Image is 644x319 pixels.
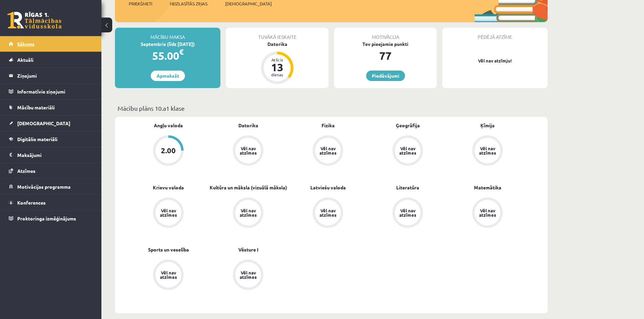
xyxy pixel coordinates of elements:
a: Konferences [9,195,93,210]
a: Vēl nav atzīmes [448,197,527,229]
a: Proktoringa izmēģinājums [9,211,93,226]
a: Angļu valoda [154,122,183,129]
a: Datorika Atlicis 13 dienas [226,41,329,85]
span: Aktuāli [17,57,33,63]
span: Digitālie materiāli [17,136,57,142]
a: Atzīmes [9,163,93,179]
a: Apmaksāt [151,71,185,81]
legend: Maksājumi [17,147,93,163]
a: Literatūra [396,184,419,191]
a: Mācību materiāli [9,100,93,115]
div: Mācību maksa [115,28,220,41]
div: Motivācija [334,28,437,41]
span: Sākums [17,41,34,47]
div: 77 [334,48,437,64]
div: Vēl nav atzīmes [398,146,417,155]
a: Vēl nav atzīmes [208,135,288,167]
a: Vēl nav atzīmes [208,260,288,291]
span: Motivācijas programma [17,184,71,190]
a: Ķīmija [480,122,495,129]
a: Maksājumi [9,147,93,163]
span: Proktoringa izmēģinājums [17,215,76,221]
div: 13 [267,62,287,73]
a: Sākums [9,36,93,52]
a: Aktuāli [9,52,93,68]
a: Digitālie materiāli [9,131,93,147]
a: Vēl nav atzīmes [288,135,368,167]
a: Sports un veselība [148,246,189,253]
a: Krievu valoda [153,184,184,191]
a: Piedāvājumi [366,71,405,81]
a: Vēsture I [238,246,258,253]
div: Vēl nav atzīmes [398,208,417,217]
span: Mācību materiāli [17,104,55,110]
a: Ģeogrāfija [396,122,420,129]
div: Vēl nav atzīmes [239,270,258,279]
a: Datorika [238,122,258,129]
span: Konferences [17,200,46,206]
a: Vēl nav atzīmes [288,197,368,229]
a: Fizika [321,122,335,129]
div: Vēl nav atzīmes [478,146,497,155]
div: Vēl nav atzīmes [239,208,258,217]
a: Informatīvie ziņojumi [9,84,93,99]
div: dienas [267,73,287,77]
a: Vēl nav atzīmes [368,197,448,229]
div: Vēl nav atzīmes [159,270,178,279]
a: Matemātika [474,184,501,191]
div: Vēl nav atzīmes [239,146,258,155]
div: Vēl nav atzīmes [318,146,337,155]
div: 2.00 [161,147,176,154]
a: Vēl nav atzīmes [208,197,288,229]
a: Vēl nav atzīmes [128,197,208,229]
a: Kultūra un māksla (vizuālā māksla) [210,184,287,191]
div: Tuvākā ieskaite [226,28,329,41]
div: Vēl nav atzīmes [318,208,337,217]
span: [DEMOGRAPHIC_DATA] [225,0,272,7]
a: Ziņojumi [9,68,93,83]
legend: Ziņojumi [17,68,93,83]
div: Vēl nav atzīmes [478,208,497,217]
span: [DEMOGRAPHIC_DATA] [17,120,70,126]
div: Vēl nav atzīmes [159,208,178,217]
a: Vēl nav atzīmes [128,260,208,291]
a: Vēl nav atzīmes [368,135,448,167]
div: Septembris (līdz [DATE]) [115,41,220,48]
p: Vēl nav atzīmju! [446,57,544,64]
a: 2.00 [128,135,208,167]
div: Tev pieejamie punkti [334,41,437,48]
p: Mācību plāns 10.a1 klase [118,104,545,113]
a: Vēl nav atzīmes [448,135,527,167]
div: Atlicis [267,58,287,62]
a: Rīgas 1. Tālmācības vidusskola [7,12,62,29]
span: Neizlasītās ziņas [170,0,208,7]
a: Latviešu valoda [310,184,346,191]
span: € [179,47,184,57]
div: Pēdējā atzīme [442,28,548,41]
a: Motivācijas programma [9,179,93,194]
legend: Informatīvie ziņojumi [17,84,93,99]
a: [DEMOGRAPHIC_DATA] [9,115,93,131]
div: 55.00 [115,48,220,64]
span: Priekšmeti [129,0,152,7]
div: Datorika [226,41,329,48]
span: Atzīmes [17,168,35,174]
